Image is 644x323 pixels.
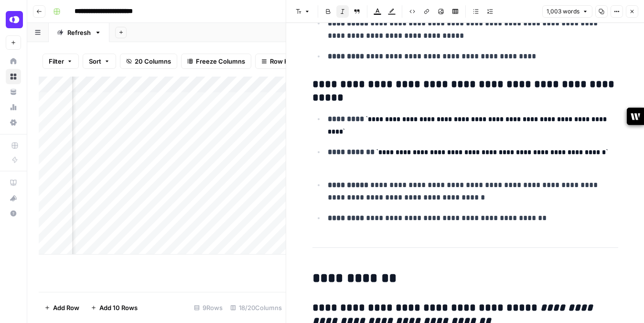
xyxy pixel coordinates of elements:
[6,175,21,190] a: AirOps Academy
[49,23,109,42] a: Refresh
[6,11,23,28] img: OpenPhone Logo
[6,115,21,130] a: Settings
[196,56,245,66] span: Freeze Columns
[6,100,21,115] a: Usage
[547,7,580,16] span: 1,003 words
[67,28,91,37] div: Refresh
[49,56,64,66] span: Filter
[135,56,171,66] span: 20 Columns
[53,303,79,312] span: Add Row
[89,56,101,66] span: Sort
[226,300,286,315] div: 18/20 Columns
[6,190,21,206] button: What's new?
[6,54,21,69] a: Home
[6,191,21,205] div: What's new?
[6,69,21,84] a: Browse
[83,54,116,69] button: Sort
[6,8,21,32] button: Workspace: OpenPhone
[181,54,251,69] button: Freeze Columns
[270,56,304,66] span: Row Height
[6,84,21,100] a: Your Data
[39,300,85,315] button: Add Row
[43,54,79,69] button: Filter
[255,54,311,69] button: Row Height
[99,303,138,312] span: Add 10 Rows
[85,300,143,315] button: Add 10 Rows
[120,54,177,69] button: 20 Columns
[190,300,226,315] div: 9 Rows
[6,206,21,221] button: Help + Support
[542,5,592,18] button: 1,003 words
